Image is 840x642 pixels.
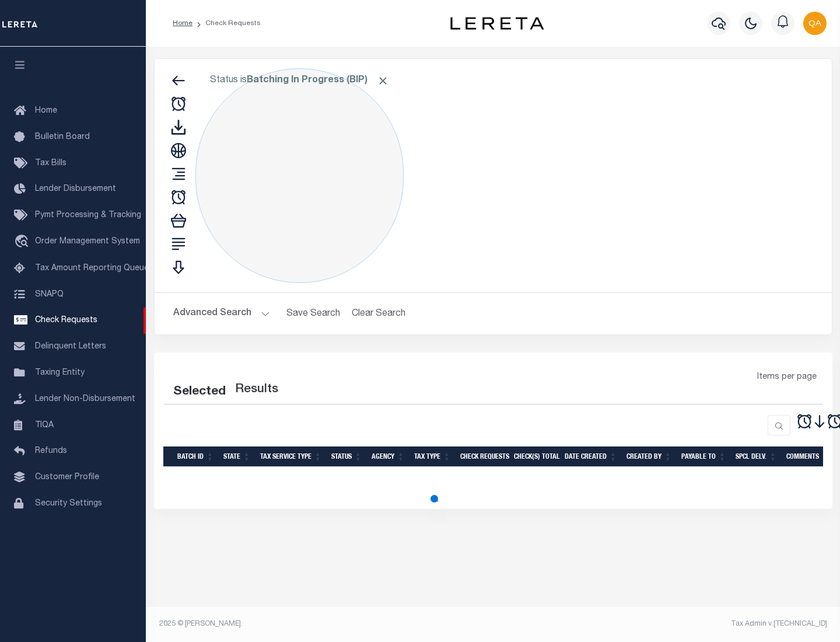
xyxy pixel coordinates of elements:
[35,447,67,455] span: Refunds
[279,302,347,325] button: Save Search
[247,76,389,85] b: Batching In Progress (BIP)
[35,421,54,429] span: TIQA
[502,619,827,629] div: Tax Admin v.[TECHNICAL_ID]
[195,68,404,283] div: Click to Edit
[150,619,494,629] div: 2025 © [PERSON_NAME].
[35,395,135,403] span: Lender Non-Disbursement
[35,290,64,298] span: SNAPQ
[377,75,389,87] span: Click to Remove
[757,371,817,384] span: Items per page
[803,12,827,35] img: svg+xml;base64,PHN2ZyB4bWxucz0iaHR0cDovL3d3dy53My5vcmcvMjAwMC9zdmciIHBvaW50ZXItZXZlbnRzPSJub25lIi...
[192,18,261,29] li: Check Requests
[782,446,834,467] th: Comments
[347,302,411,325] button: Clear Search
[35,211,141,219] span: Pymt Processing & Tracking
[35,185,116,193] span: Lender Disbursement
[173,20,192,27] a: Home
[14,235,33,250] i: travel_explore
[622,446,677,467] th: Created By
[560,446,622,467] th: Date Created
[327,446,367,467] th: Status
[456,446,509,467] th: Check Requests
[367,446,409,467] th: Agency
[731,446,782,467] th: Spcl Delv.
[173,302,270,325] button: Advanced Search
[35,369,85,377] span: Taxing Entity
[35,133,90,141] span: Bulletin Board
[173,383,226,402] div: Selected
[35,238,140,246] span: Order Management System
[173,446,219,467] th: Batch Id
[235,381,278,399] label: Results
[450,17,544,30] img: logo-dark.svg
[256,446,327,467] th: Tax Service Type
[35,473,99,481] span: Customer Profile
[509,446,560,467] th: Check(s) Total
[35,500,102,508] span: Security Settings
[35,316,97,325] span: Check Requests
[35,264,149,273] span: Tax Amount Reporting Queue
[219,446,256,467] th: State
[677,446,731,467] th: Payable To
[35,107,57,115] span: Home
[35,343,106,351] span: Delinquent Letters
[409,446,456,467] th: Tax Type
[35,159,66,168] span: Tax Bills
